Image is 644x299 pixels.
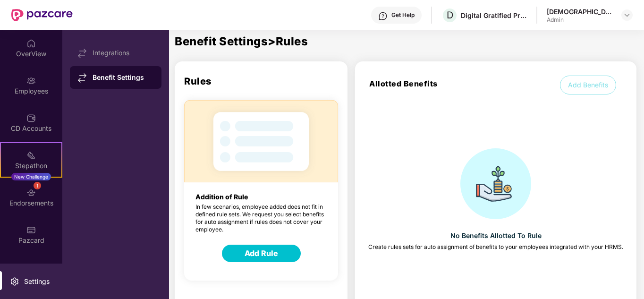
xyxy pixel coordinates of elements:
[77,49,87,58] img: svg+xml;base64,PHN2ZyB4bWxucz0iaHR0cDovL3d3dy53My5vcmcvMjAwMC9zdmciIHdpZHRoPSIxNy44MzIiIGhlaWdodD...
[93,49,154,57] div: Integrations
[175,61,347,87] h1: Rules
[21,277,52,286] div: Settings
[34,182,41,189] div: 1
[184,100,338,182] img: Add Rules Icon
[26,188,36,197] img: svg+xml;base64,PHN2ZyBpZD0iRW5kb3JzZW1lbnRzIiB4bWxucz0iaHR0cDovL3d3dy53My5vcmcvMjAwMC9zdmciIHdpZH...
[450,231,542,241] p: No Benefits Allotted To Rule
[175,36,644,47] h1: Benefit Settings > Rules
[184,182,338,201] p: Addition of Rule
[26,76,36,85] img: svg+xml;base64,PHN2ZyBpZD0iRW1wbG95ZWVzIiB4bWxucz0iaHR0cDovL3d3dy53My5vcmcvMjAwMC9zdmciIHdpZHRoPS...
[11,9,73,21] img: New Pazcare Logo
[1,161,61,171] div: Stepathon
[10,277,19,286] img: svg+xml;base64,PHN2ZyBpZD0iU2V0dGluZy0yMHgyMCIgeG1sbnM9Imh0dHA6Ly93d3cudzMub3JnLzIwMDAvc3ZnIiB3aW...
[391,11,415,19] div: Get Help
[547,7,613,16] div: [DEMOGRAPHIC_DATA][PERSON_NAME]
[184,203,338,233] p: In few scenarios, employee added does not fit in defined rule sets. We request you select benefit...
[26,225,36,235] img: svg+xml;base64,PHN2ZyBpZD0iUGF6Y2FyZCIgeG1sbnM9Imh0dHA6Ly93d3cudzMub3JnLzIwMDAvc3ZnIiB3aWR0aD0iMj...
[560,76,616,94] button: Add Benefits
[77,73,87,83] img: svg+xml;base64,PHN2ZyB4bWxucz0iaHR0cDovL3d3dy53My5vcmcvMjAwMC9zdmciIHdpZHRoPSIxNy44MzIiIGhlaWdodD...
[222,245,301,262] button: Add Rule
[378,11,388,21] img: svg+xml;base64,PHN2ZyBpZD0iSGVscC0zMngzMiIgeG1sbnM9Imh0dHA6Ly93d3cudzMub3JnLzIwMDAvc3ZnIiB3aWR0aD...
[93,73,154,82] div: Benefit Settings
[26,39,36,48] img: svg+xml;base64,PHN2ZyBpZD0iSG9tZSIgeG1sbnM9Imh0dHA6Ly93d3cudzMub3JnLzIwMDAvc3ZnIiB3aWR0aD0iMjAiIG...
[447,9,453,21] span: D
[461,11,527,20] div: Digital Gratified Private Limited
[460,148,531,219] img: Allotted Benefits Icon
[26,113,36,123] img: svg+xml;base64,PHN2ZyBpZD0iQ0RfQWNjb3VudHMiIGRhdGEtbmFtZT0iQ0QgQWNjb3VudHMiIHhtbG5zPSJodHRwOi8vd3...
[623,11,631,19] img: svg+xml;base64,PHN2ZyBpZD0iRHJvcGRvd24tMzJ4MzIiIHhtbG5zPSJodHRwOi8vd3d3LnczLm9yZy8yMDAwL3N2ZyIgd2...
[355,79,438,88] h1: Allotted Benefits
[26,151,36,160] img: svg+xml;base64,PHN2ZyB4bWxucz0iaHR0cDovL3d3dy53My5vcmcvMjAwMC9zdmciIHdpZHRoPSIyMSIgaGVpZ2h0PSIyMC...
[368,243,623,250] p: Create rules sets for auto assignment of benefits to your employees integrated with your HRMS.
[547,16,613,24] div: Admin
[11,173,51,180] div: New Challenge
